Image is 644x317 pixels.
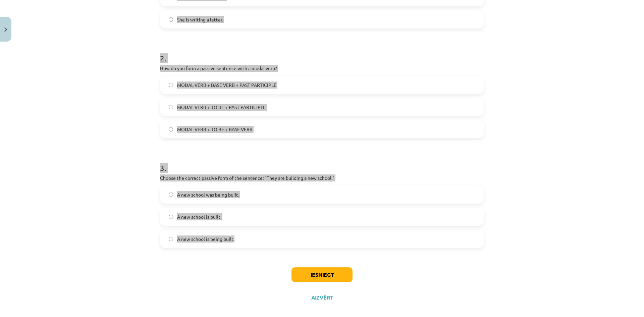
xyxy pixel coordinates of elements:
[177,126,253,133] span: MODAL VERB + TO BE + BASE VERB
[177,82,276,89] span: MODAL VERB + BASE VERB + PAST PARTICIPLE
[160,152,484,172] h1: 3 .
[4,28,7,32] img: icon-close-lesson-0947bae3869378f0d4975bcd49f059093ad1ed9edebbc8119c70593378902aed.svg
[169,237,173,241] input: A new school is being built.
[177,235,234,243] span: A new school is being built.
[177,16,223,23] span: She is writing a letter.
[169,193,173,197] input: A new school was being built.
[169,215,173,219] input: A new school is built.
[291,267,353,282] button: Iesniegt
[169,83,173,87] input: MODAL VERB + BASE VERB + PAST PARTICIPLE
[177,213,221,220] span: A new school is built.
[309,294,335,301] button: Aizvērt
[160,174,484,181] p: Choose the correct passive form of the sentence: "They are building a new school."
[169,17,173,22] input: She is writing a letter.
[160,65,484,72] p: How do you form a passive sentence with a modal verb?
[177,104,266,111] span: MODAL VERB + TO BE + PAST PARTICIPLE
[169,105,173,109] input: MODAL VERB + TO BE + PAST PARTICIPLE
[177,191,239,198] span: A new school was being built.
[160,42,484,63] h1: 2 .
[169,127,173,131] input: MODAL VERB + TO BE + BASE VERB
